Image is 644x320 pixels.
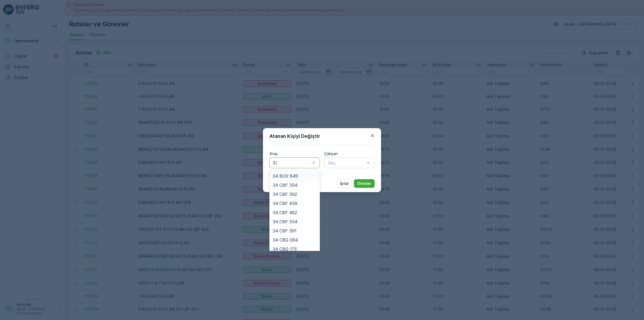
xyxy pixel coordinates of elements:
[273,247,297,251] span: 34 CBG 175
[357,181,371,186] p: Gönder
[273,192,297,197] span: 34 CBF 392
[273,183,297,188] span: 34 CBF 354
[273,228,297,233] span: 34 CBF 591
[340,181,349,186] p: İptal
[273,210,297,215] span: 34 CBF 462
[269,132,320,140] p: Atanan Kişiyi Değiştir
[324,151,338,156] label: Çalışan
[273,174,298,178] span: 34 BUV 849
[328,160,365,166] p: Seç
[273,219,297,224] span: 34 CBF 554
[269,151,278,156] label: Araç
[273,201,297,206] span: 34 CBF 439
[354,179,375,188] button: Gönder
[337,179,352,188] button: İptal
[273,238,298,242] span: 34 CBG 094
